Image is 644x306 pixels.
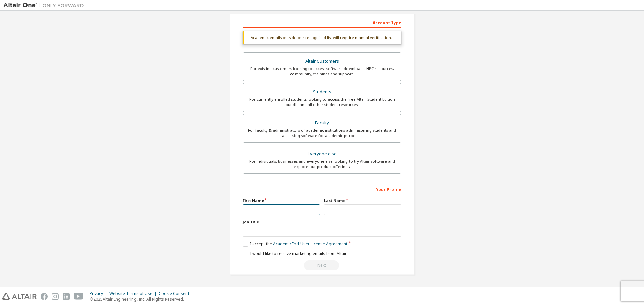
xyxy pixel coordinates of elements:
[159,291,193,296] div: Cookie Consent
[247,128,397,138] div: For faculty & administrators of academic institutions administering students and accessing softwa...
[324,198,401,203] label: Last Name
[243,241,347,247] label: I accept the
[74,293,84,300] img: youtube.svg
[247,66,397,77] div: For existing customers looking to access software downloads, HPC resources, community, trainings ...
[247,97,397,107] div: For currently enrolled students looking to access the free Altair Student Edition bundle and all ...
[90,296,193,302] p: © 2025 Altair Engineering, Inc. All Rights Reserved.
[247,159,397,169] div: For individuals, businesses and everyone else looking to try Altair software and explore our prod...
[247,57,397,66] div: Altair Customers
[247,118,397,128] div: Faculty
[243,31,401,44] div: Academic emails outside our recognised list will require manual verification.
[247,149,397,159] div: Everyone else
[243,219,401,225] label: Job Title
[3,2,87,9] img: Altair One
[243,198,320,203] label: First Name
[41,293,48,300] img: facebook.svg
[2,293,37,300] img: altair_logo.svg
[52,293,59,300] img: instagram.svg
[273,241,347,247] a: Academic End-User License Agreement
[243,260,401,270] div: Please wait while checking email ...
[90,291,109,296] div: Privacy
[63,293,70,300] img: linkedin.svg
[243,251,347,256] label: I would like to receive marketing emails from Altair
[243,17,401,28] div: Account Type
[109,291,159,296] div: Website Terms of Use
[243,184,401,194] div: Your Profile
[247,87,397,97] div: Students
